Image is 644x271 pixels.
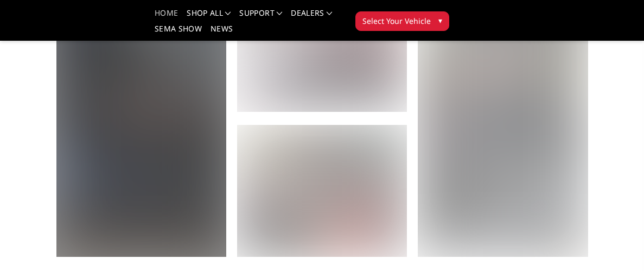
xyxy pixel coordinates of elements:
a: Home [155,9,178,25]
a: News [211,25,233,41]
iframe: Chat Widget [590,219,644,271]
button: Select Your Vehicle [355,11,449,31]
a: SEMA Show [155,25,202,41]
a: Dealers [291,9,332,25]
span: Select Your Vehicle [362,15,431,27]
span: ▾ [438,15,442,26]
a: Support [239,9,282,25]
a: shop all [187,9,231,25]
